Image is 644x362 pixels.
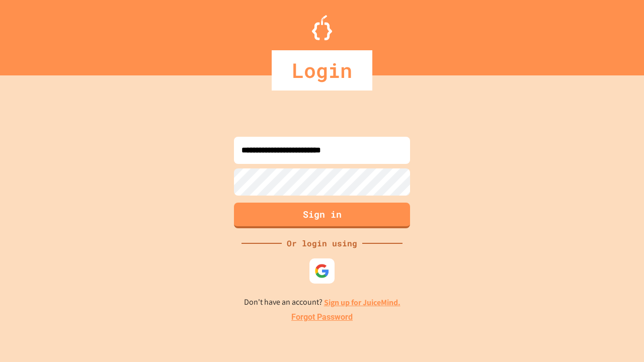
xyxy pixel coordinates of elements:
div: Login [272,50,372,90]
div: Or login using [282,237,362,249]
a: Forgot Password [291,311,353,323]
img: Logo.svg [312,15,332,40]
img: google-icon.svg [314,263,330,279]
button: Sign in [234,203,410,228]
p: Don't have an account? [244,296,400,309]
a: Sign up for JuiceMind. [324,297,400,308]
